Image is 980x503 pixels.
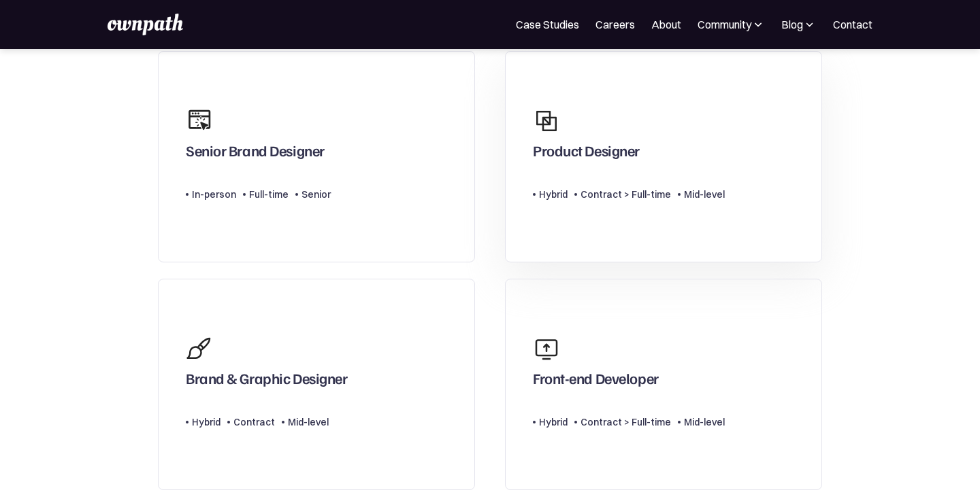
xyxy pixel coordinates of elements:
div: Brand & Graphic Designer [186,369,347,394]
a: Front-end DeveloperHybridContract > Full-timeMid-level [505,279,822,490]
a: Careers [595,16,635,33]
div: Hybrid [539,414,568,430]
div: Community [698,16,751,33]
div: Senior [301,186,331,203]
div: Mid-level [684,414,725,430]
div: Mid-level [684,186,725,203]
a: Senior Brand DesignerIn-personFull-timeSenior [158,51,475,262]
div: Hybrid [539,186,568,203]
div: Mid-level [288,414,329,430]
div: Blog [781,16,817,33]
a: About [651,16,681,33]
a: Product DesignerHybridContract > Full-timeMid-level [505,51,822,262]
div: Hybrid [192,414,220,430]
div: Contract > Full-time [581,186,671,203]
a: Case Studies [516,16,579,33]
div: Product Designer [533,141,640,166]
div: In-person [192,186,236,203]
a: Brand & Graphic DesignerHybridContractMid-level [158,279,475,490]
div: Front-end Developer [533,369,659,394]
div: Senior Brand Designer [186,141,325,166]
div: Blog [781,16,803,33]
div: Full-time [249,186,289,203]
div: Contract [233,414,275,430]
div: Contract > Full-time [581,414,671,430]
a: Contact [833,16,872,33]
div: Community [698,16,765,33]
